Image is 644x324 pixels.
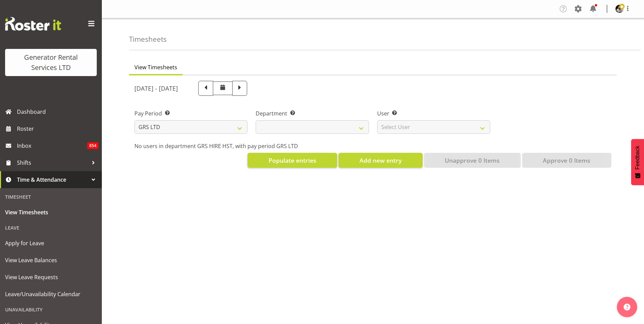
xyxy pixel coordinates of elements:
[2,204,100,221] a: View Timesheets
[2,269,100,286] a: View Leave Requests
[338,153,422,168] button: Add new entry
[247,153,337,168] button: Populate entries
[360,156,402,165] span: Add new entry
[87,142,98,149] span: 854
[17,175,88,185] span: Time & Attendance
[134,142,611,150] p: No users in department GRS HIRE HST, with pay period GRS LTD
[2,221,100,235] div: Leave
[134,63,177,71] span: View Timesheets
[624,304,630,310] img: help-xxl-2.png
[543,156,590,165] span: Approve 0 Items
[631,139,644,185] button: Feedback - Show survey
[17,124,98,134] span: Roster
[17,158,88,168] span: Shifts
[2,286,100,303] a: Leave/Unavailability Calendar
[5,17,61,31] img: Rosterit website logo
[269,156,316,165] span: Populate entries
[377,109,490,118] label: User
[5,289,97,299] span: Leave/Unavailability Calendar
[5,255,97,265] span: View Leave Balances
[2,252,100,269] a: View Leave Balances
[424,153,521,168] button: Unapprove 0 Items
[445,156,500,165] span: Unapprove 0 Items
[615,5,624,13] img: andrew-crenfeldtab2e0c3de70d43fd7286f7b271d34304.png
[634,146,641,169] span: Feedback
[2,303,100,317] div: Unavailability
[522,153,611,168] button: Approve 0 Items
[2,190,100,204] div: Timesheet
[12,52,90,73] div: Generator Rental Services LTD
[134,85,178,92] h5: [DATE] - [DATE]
[2,235,100,252] a: Apply for Leave
[17,107,98,117] span: Dashboard
[256,109,369,118] label: Department
[5,207,97,217] span: View Timesheets
[5,238,97,248] span: Apply for Leave
[129,35,167,43] h4: Timesheets
[17,141,87,151] span: Inbox
[134,109,247,118] label: Pay Period
[5,272,97,282] span: View Leave Requests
